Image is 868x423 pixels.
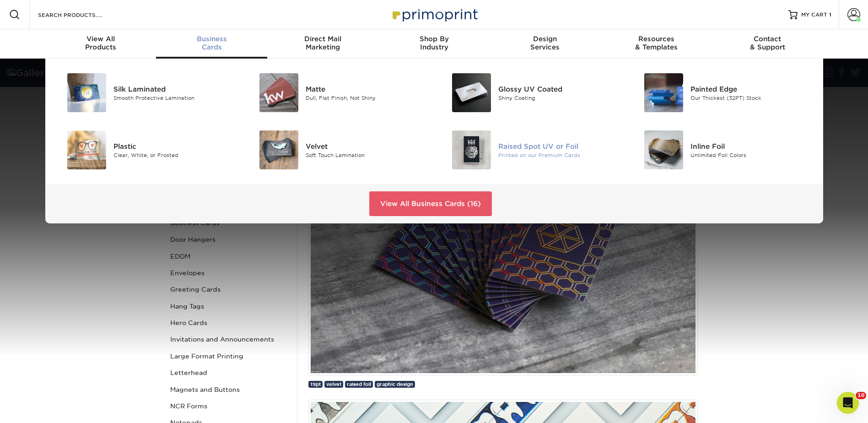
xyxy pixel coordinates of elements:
[441,70,620,116] a: Glossy UV Coated Business Cards Glossy UV Coated Shiny Coating
[306,84,427,94] div: Matte
[345,381,373,388] a: raised foil
[690,151,812,159] div: Unlimited Foil Colors
[378,35,490,51] div: Industry
[490,35,601,51] div: Services
[388,5,480,24] img: Primoprint
[837,392,859,414] iframe: Intercom live chat
[310,381,321,387] span: 19pt
[306,94,427,102] div: Dull, Flat Finish, Not Shiny
[259,73,298,112] img: Matte Business Cards
[441,127,620,173] a: Raised Spot UV or Foil Business Cards Raised Spot UV or Foil Printed on our Premium Cards
[498,94,620,102] div: Shiny Coating
[113,94,235,102] div: Smooth Protective Lamination
[633,70,812,116] a: Painted Edge Business Cards Painted Edge Our Thickest (32PT) Stock
[308,381,323,388] a: 19pt
[113,141,235,151] div: Plastic
[369,191,492,216] a: View All Business Cards (16)
[378,29,490,59] a: Shop ByIndustry
[856,392,866,399] span: 10
[690,141,812,151] div: Inline Foil
[712,35,823,51] div: & Support
[452,73,491,112] img: Glossy UV Coated Business Cards
[498,84,620,94] div: Glossy UV Coated
[326,381,341,387] span: velvet
[167,364,290,381] a: Letterhead
[56,127,235,173] a: Plastic Business Cards Plastic Clear, White, or Frosted
[498,151,620,159] div: Printed on our Premium Cards
[324,381,343,388] a: velvet
[347,381,371,387] span: raised foil
[490,35,601,43] span: Design
[829,11,831,18] span: 1
[712,35,823,43] span: Contact
[156,35,267,43] span: Business
[167,381,290,398] a: Magnets and Buttons
[644,130,683,169] img: Inline Foil Business Cards
[167,348,290,364] a: Large Format Printing
[259,130,298,169] img: Velvet Business Cards
[248,127,427,173] a: Velvet Business Cards Velvet Soft Touch Lamination
[801,11,827,19] span: MY CART
[601,35,712,51] div: & Templates
[267,35,378,43] span: Direct Mail
[601,29,712,59] a: Resources& Templates
[156,29,267,59] a: BusinessCards
[490,29,601,59] a: DesignServices
[67,130,106,169] img: Plastic Business Cards
[690,94,812,102] div: Our Thickest (32PT) Stock
[306,141,427,151] div: Velvet
[45,29,156,59] a: View AllProducts
[45,35,156,51] div: Products
[375,381,415,388] a: graphic design
[2,395,78,420] iframe: Google Customer Reviews
[37,9,126,20] input: SEARCH PRODUCTS.....
[712,29,823,59] a: Contact& Support
[377,381,413,387] span: graphic design
[378,35,490,43] span: Shop By
[644,73,683,112] img: Painted Edge Business Cards
[113,151,235,159] div: Clear, White, or Frosted
[45,35,156,43] span: View All
[601,35,712,43] span: Resources
[248,70,427,116] a: Matte Business Cards Matte Dull, Flat Finish, Not Shiny
[633,127,812,173] a: Inline Foil Business Cards Inline Foil Unlimited Foil Colors
[690,84,812,94] div: Painted Edge
[67,73,106,112] img: Silk Laminated Business Cards
[113,84,235,94] div: Silk Laminated
[156,35,267,51] div: Cards
[306,151,427,159] div: Soft Touch Lamination
[167,398,290,414] a: NCR Forms
[267,35,378,51] div: Marketing
[452,130,491,169] img: Raised Spot UV or Foil Business Cards
[56,70,235,116] a: Silk Laminated Business Cards Silk Laminated Smooth Protective Lamination
[498,141,620,151] div: Raised Spot UV or Foil
[267,29,378,59] a: Direct MailMarketing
